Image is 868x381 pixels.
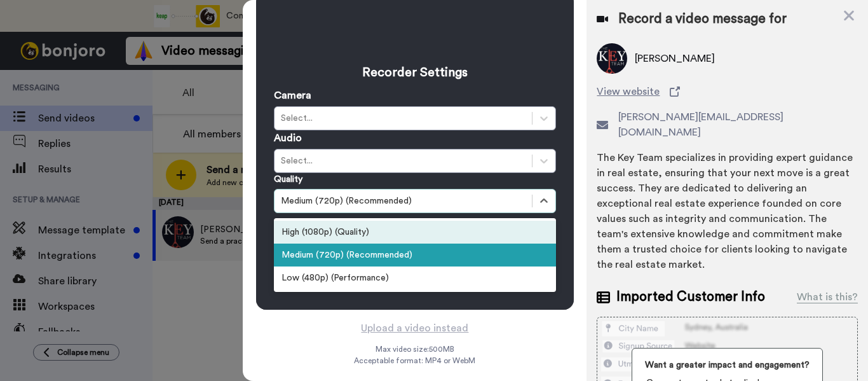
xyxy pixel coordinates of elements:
[274,267,556,289] div: Low (480p) (Performance)
[618,109,858,140] span: [PERSON_NAME][EMAIL_ADDRESS][DOMAIN_NAME]
[281,112,526,125] div: Select...
[354,356,475,366] span: Acceptable format: MP4 or WebM
[274,130,302,146] label: Audio
[274,173,302,186] label: Quality
[281,155,526,167] div: Select...
[357,320,472,336] button: Upload a video instead
[597,150,858,272] div: The Key Team specializes in providing expert guidance in real estate, ensuring that your next mov...
[616,287,765,307] span: Imported Customer Info
[797,289,858,305] div: What is this?
[642,359,812,371] span: Want a greater impact and engagement?
[376,344,454,354] span: Max video size: 500 MB
[274,221,556,244] div: High (1080p) (Quality)
[274,244,556,267] div: Medium (720p) (Recommended)
[281,195,526,207] div: Medium (720p) (Recommended)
